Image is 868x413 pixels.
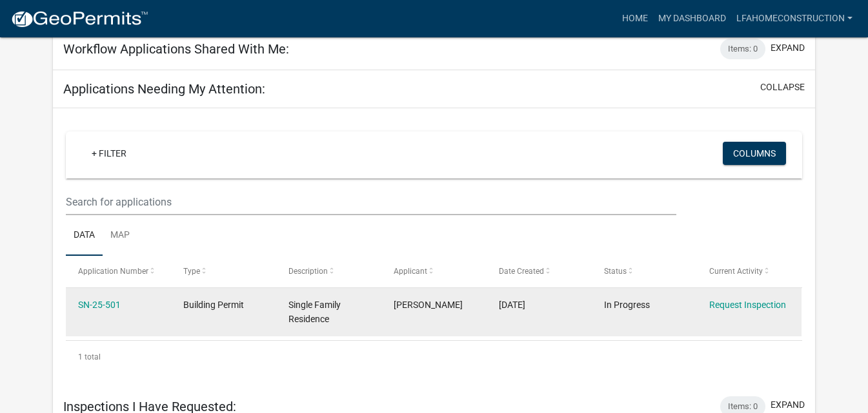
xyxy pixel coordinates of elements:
[487,256,592,287] datatable-header-cell: Date Created
[276,256,381,287] datatable-header-cell: Description
[66,341,802,373] div: 1 total
[171,256,276,287] datatable-header-cell: Type
[81,142,137,165] a: + Filter
[604,300,650,310] span: In Progress
[63,41,289,57] h5: Workflow Applications Shared With Me:
[709,300,786,310] a: Request Inspection
[63,81,265,97] h5: Applications Needing My Attention:
[723,142,786,165] button: Columns
[66,215,103,256] a: Data
[66,256,171,287] datatable-header-cell: Application Number
[288,267,328,276] span: Description
[78,300,121,310] a: SN-25-501
[591,256,696,287] datatable-header-cell: Status
[394,267,427,276] span: Applicant
[760,81,805,94] button: collapse
[103,215,137,256] a: Map
[731,6,858,31] a: LFAHOMECONSTRUCTION
[604,267,627,276] span: Status
[394,300,463,310] span: Matthew Azpeitia
[78,267,148,276] span: Application Number
[499,300,525,310] span: 02/20/2025
[183,300,244,310] span: Building Permit
[617,6,653,31] a: Home
[709,267,763,276] span: Current Activity
[771,41,805,55] button: expand
[288,300,341,325] span: Single Family Residence
[381,256,487,287] datatable-header-cell: Applicant
[53,108,815,385] div: collapse
[66,189,676,215] input: Search for applications
[720,39,765,59] div: Items: 0
[653,6,731,31] a: My Dashboard
[183,267,200,276] span: Type
[499,267,544,276] span: Date Created
[696,256,802,287] datatable-header-cell: Current Activity
[771,398,805,412] button: expand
